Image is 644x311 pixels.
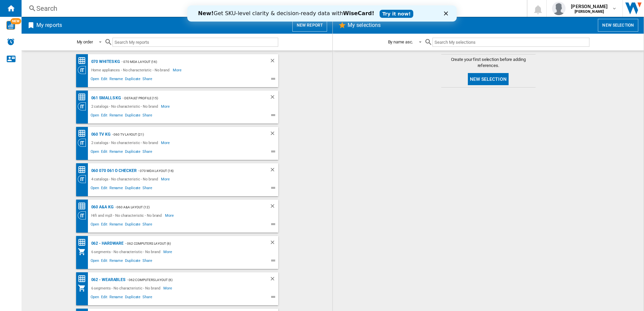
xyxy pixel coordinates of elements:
[90,76,100,84] span: Open
[257,6,263,10] div: Close
[120,58,256,66] div: - 070 MDA layout (16)
[90,175,161,183] div: 4 catalogs - No characteristic - No brand
[173,66,183,74] span: More
[114,203,256,211] div: - 060 A&A Layout (12)
[124,148,141,157] span: Duplicate
[292,19,327,32] button: New report
[90,211,165,219] div: Hifi and mp3 - No characteristic - No brand
[35,19,63,32] h2: My reports
[90,94,121,102] div: 061 Smalls KG
[124,239,256,248] div: - 062 Computers Layout (6)
[78,57,90,65] div: Price Matrix
[10,18,21,24] span: NEW
[187,5,457,22] iframe: Intercom live chat banner
[161,175,171,183] span: More
[108,148,124,157] span: Rename
[100,148,108,157] span: Edit
[78,175,90,183] div: Category View
[78,275,90,283] div: Price Matrix
[269,203,278,211] div: Delete
[78,284,90,292] div: My Assortment
[108,294,124,302] span: Rename
[108,257,124,266] span: Rename
[124,112,141,120] span: Duplicate
[90,294,100,302] span: Open
[124,221,141,229] span: Duplicate
[100,76,108,84] span: Edit
[432,38,589,47] input: Search My selections
[100,294,108,302] span: Edit
[90,167,137,175] div: 060 070 061 O Checker
[136,167,256,175] div: - 070 MDA layout (16)
[6,21,15,30] img: wise-card.svg
[90,139,161,147] div: 2 catalogs - No characteristic - No brand
[161,102,171,110] span: More
[100,221,108,229] span: Edit
[141,221,153,229] span: Share
[269,167,278,175] div: Delete
[108,221,124,229] span: Rename
[141,294,153,302] span: Share
[141,257,153,266] span: Share
[141,76,153,84] span: Share
[124,294,141,302] span: Duplicate
[90,248,164,256] div: 6 segments - No characteristic - No brand
[90,58,120,66] div: 070 Whites KG
[78,93,90,101] div: Price Matrix
[78,238,90,247] div: Price Matrix
[269,94,278,102] div: Delete
[78,248,90,256] div: My Assortment
[7,38,15,46] img: alerts-logo.svg
[124,257,141,266] span: Duplicate
[468,73,509,85] button: New selection
[269,58,278,66] div: Delete
[77,39,93,44] div: My order
[100,112,108,120] span: Edit
[90,112,100,120] span: Open
[78,166,90,174] div: Price Matrix
[90,66,173,74] div: Home appliances - No characteristic - No brand
[100,185,108,193] span: Edit
[108,185,124,193] span: Rename
[575,9,604,14] b: [PERSON_NAME]
[124,76,141,84] span: Duplicate
[552,2,566,15] img: profile.jpg
[441,57,536,69] span: Create your first selection before adding references.
[165,211,175,219] span: More
[90,102,161,110] div: 2 catalogs - No characteristic - No brand
[90,284,164,292] div: 6 segments - No characteristic - No brand
[269,130,278,139] div: Delete
[112,38,278,47] input: Search My reports
[571,3,608,10] span: [PERSON_NAME]
[269,276,278,284] div: Delete
[121,94,256,102] div: - Default profile (15)
[78,66,90,74] div: Category View
[110,130,256,139] div: - 060 TV Layout (21)
[141,148,153,157] span: Share
[141,112,153,120] span: Share
[141,185,153,193] span: Share
[388,39,413,44] div: By name asc.
[100,257,108,266] span: Edit
[90,148,100,157] span: Open
[78,139,90,147] div: Category View
[90,257,100,266] span: Open
[269,239,278,248] div: Delete
[124,185,141,193] span: Duplicate
[90,203,114,211] div: 060 A&A KG
[78,129,90,138] div: Price Matrix
[163,248,173,256] span: More
[598,19,638,32] button: New selection
[90,130,110,139] div: 060 TV KG
[108,76,124,84] span: Rename
[90,239,124,248] div: 062 - Hardware
[108,112,124,120] span: Rename
[90,185,100,193] span: Open
[90,276,126,284] div: 062 - Wearables
[78,102,90,110] div: Category View
[90,221,100,229] span: Open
